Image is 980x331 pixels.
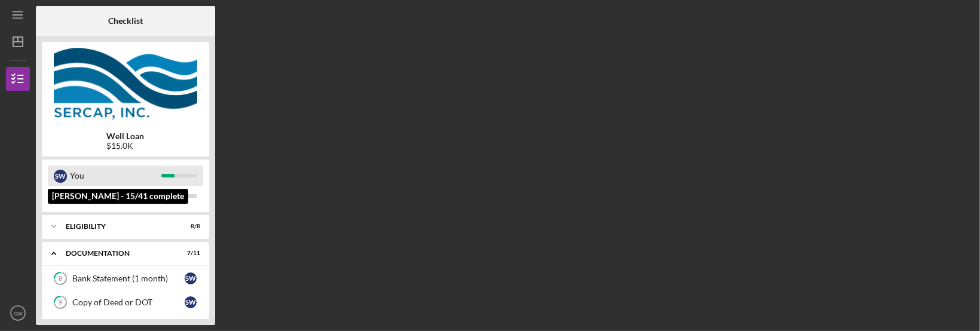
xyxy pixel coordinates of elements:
[48,266,203,290] a: 8Bank Statement (1 month)SW
[54,190,67,203] div: M W
[42,48,209,119] img: Product logo
[185,296,197,308] div: S W
[66,250,170,257] div: Documentation
[66,223,170,230] div: Eligibility
[59,275,62,283] tspan: 8
[72,274,185,283] div: Bank Statement (1 month)
[54,170,67,183] div: S W
[179,250,200,257] div: 7 / 11
[6,301,30,325] button: SW
[107,141,145,151] div: $15.0K
[179,223,200,230] div: 8 / 8
[59,299,63,307] tspan: 9
[13,310,23,317] text: SW
[107,131,145,141] b: Well Loan
[70,166,161,186] div: You
[48,290,203,314] a: 9Copy of Deed or DOTSW
[185,272,197,284] div: S W
[108,16,143,26] b: Checklist
[70,186,161,206] div: Moataz
[72,298,185,307] div: Copy of Deed or DOT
